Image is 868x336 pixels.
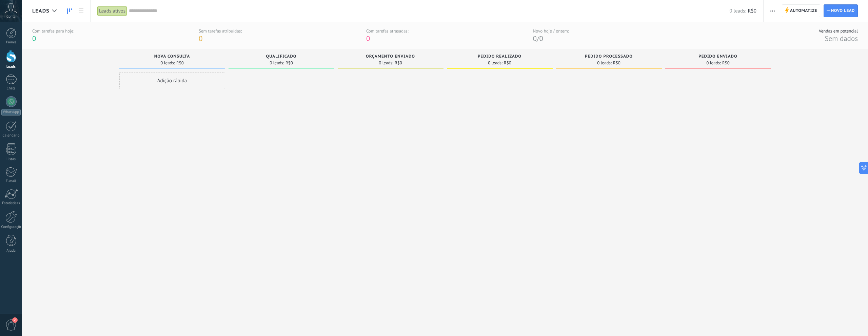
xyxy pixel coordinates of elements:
[366,28,409,34] div: Com tarefas atrasadas:
[504,61,511,65] span: R$0
[199,28,242,34] div: Sem tarefas atribuídas:
[1,65,21,69] div: Leads
[790,5,817,17] span: Automatize
[539,34,543,43] span: 0
[160,61,175,65] span: 0 leads:
[366,34,370,43] span: 0
[537,34,539,43] span: /
[232,54,331,60] div: Qualificado
[478,54,521,59] span: Pedido realizado
[1,249,21,253] div: Ajuda
[1,109,21,115] div: WhatsApp
[366,54,415,59] span: Orçamento enviado
[1,133,21,138] div: Calendário
[669,54,768,60] div: Pedido enviado
[1,179,21,184] div: E-mail
[825,34,858,43] span: Sem dados
[488,61,502,65] span: 0 leads:
[12,317,18,323] span: 2
[768,4,777,17] button: Mais
[722,61,730,65] span: R$0
[824,4,858,17] a: Novo lead
[341,54,440,60] div: Orçamento enviado
[176,61,184,65] span: R$0
[64,4,75,18] a: Leads
[533,28,569,34] div: Novo hoje / ontem:
[270,61,284,65] span: 0 leads:
[533,34,537,43] span: 0
[1,225,21,229] div: Configurações
[379,61,393,65] span: 0 leads:
[395,61,402,65] span: R$0
[782,4,820,17] a: Automatize
[154,54,190,59] span: Nova consulta
[32,8,50,14] span: Leads
[199,34,202,43] span: 0
[450,54,549,60] div: Pedido realizado
[613,61,620,65] span: R$0
[1,86,21,91] div: Chats
[1,40,21,45] div: Painel
[559,54,658,60] div: Pedido processado
[75,4,87,18] a: Lista
[597,61,612,65] span: 0 leads:
[6,15,16,19] span: Conta
[1,157,21,162] div: Listas
[706,61,721,65] span: 0 leads:
[123,54,222,60] div: Nova consulta
[119,72,225,89] div: Adição rápida
[819,28,858,34] div: Vendas em potencial
[585,54,633,59] span: Pedido processado
[285,61,293,65] span: R$0
[729,8,746,14] span: 0 leads:
[266,54,296,59] span: Qualificado
[748,8,756,14] span: R$0
[698,54,737,59] span: Pedido enviado
[32,34,36,43] span: 0
[1,201,21,206] div: Estatísticas
[32,28,74,34] div: Com tarefas para hoje:
[831,5,855,17] span: Novo lead
[97,6,127,16] div: Leads ativos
